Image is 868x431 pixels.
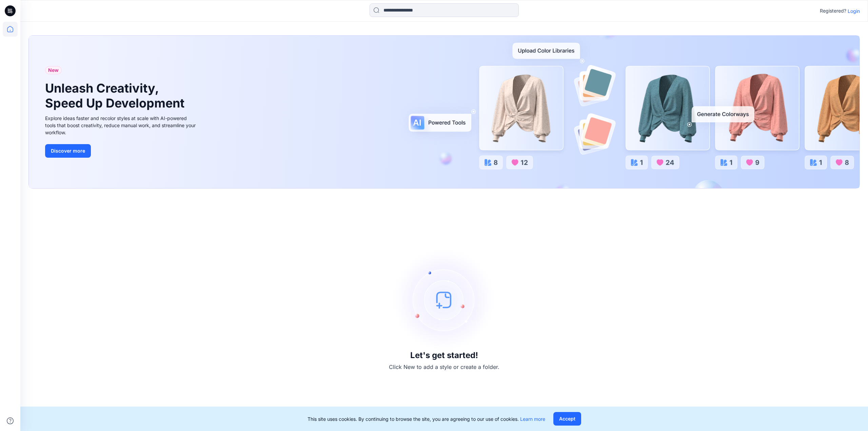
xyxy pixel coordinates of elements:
[848,7,860,15] p: Login
[48,66,59,74] span: New
[45,144,198,158] a: Discover more
[820,7,846,15] p: Registered?
[45,144,91,158] button: Discover more
[553,412,581,426] button: Accept
[308,415,545,423] p: This site uses cookies. By continuing to browse the site, you are agreeing to our use of cookies.
[45,115,198,136] div: Explore ideas faster and recolor styles at scale with AI-powered tools that boost creativity, red...
[45,81,188,110] h1: Unleash Creativity, Speed Up Development
[393,249,495,351] img: empty-state-image.svg
[389,363,499,371] p: Click New to add a style or create a folder.
[520,416,545,422] a: Learn more
[410,351,478,360] h3: Let's get started!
